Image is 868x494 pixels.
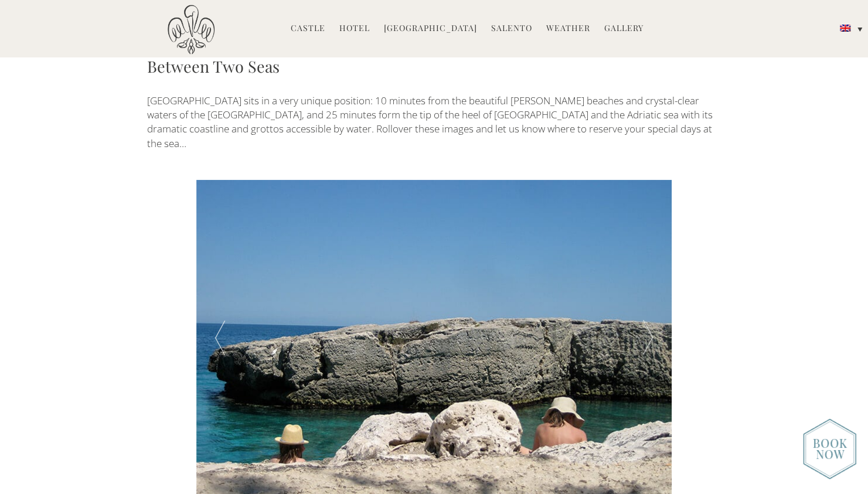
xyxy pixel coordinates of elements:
[147,94,721,151] p: [GEOGRAPHIC_DATA] sits in a very unique position: 10 minutes from the beautiful [PERSON_NAME] bea...
[546,22,590,36] a: Weather
[840,25,850,32] img: English
[168,5,215,54] img: Castello di Ugento
[384,22,477,36] a: [GEOGRAPHIC_DATA]
[291,22,325,36] a: Castle
[604,22,644,36] a: Gallery
[339,22,370,36] a: Hotel
[491,22,532,36] a: Salento
[803,418,856,479] img: new-booknow.png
